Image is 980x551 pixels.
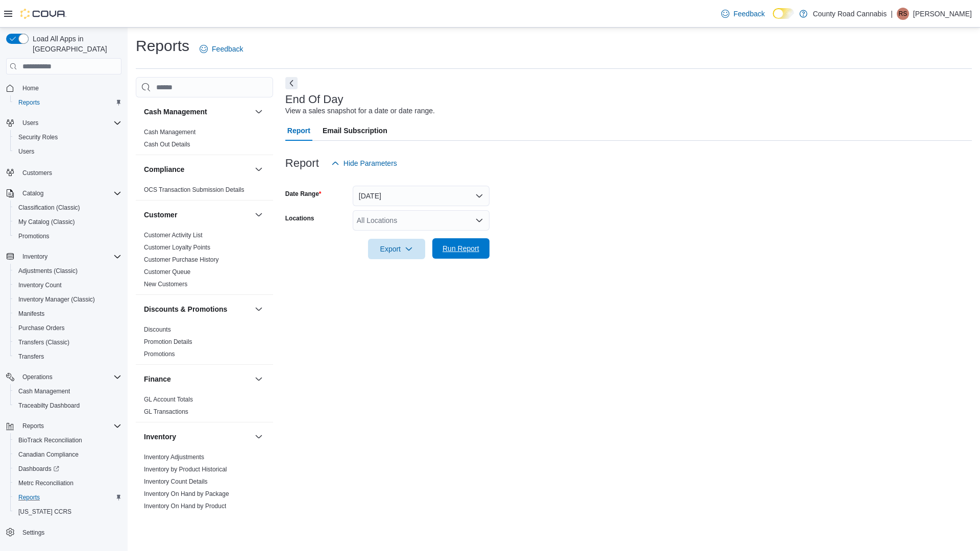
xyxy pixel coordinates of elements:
[18,479,73,487] span: Metrc Reconciliation
[2,81,126,95] button: Home
[14,216,121,228] span: My Catalog (Classic)
[144,454,204,461] a: Inventory Adjustments
[443,243,479,254] span: Run Report
[144,490,229,498] span: Inventory On Hand by Package
[144,256,219,263] a: Customer Purchase History
[14,491,121,504] span: Reports
[144,432,251,442] button: Inventory
[144,140,190,148] span: Cash Out Details
[18,420,121,432] span: Reports
[144,466,227,473] a: Inventory by Product Historical
[18,527,48,539] a: Settings
[14,336,73,348] a: Transfers (Classic)
[14,477,121,489] span: Metrc Reconciliation
[144,396,193,403] a: GL Account Totals
[144,231,203,239] span: Customer Activity List
[10,130,126,144] button: Security Roles
[18,387,70,395] span: Cash Management
[144,350,175,358] span: Promotions
[144,326,171,333] a: Discounts
[144,129,195,136] a: Cash Management
[18,232,50,240] span: Promotions
[14,336,121,348] span: Transfers (Classic)
[18,508,71,516] span: [US_STATE] CCRS
[10,433,126,447] button: BioTrack Reconciliation
[14,350,48,363] a: Transfers
[18,187,47,199] button: Catalog
[144,164,251,174] button: Compliance
[14,399,121,412] span: Traceabilty Dashboard
[212,44,243,54] span: Feedback
[899,8,908,20] span: RS
[144,408,188,416] span: GL Transactions
[285,190,322,198] label: Date Range
[733,9,765,19] span: Feedback
[14,448,83,461] a: Canadian Compliance
[14,145,121,158] span: Users
[14,434,121,446] span: BioTrack Reconciliation
[10,278,126,292] button: Inventory Count
[14,265,121,277] span: Adjustments (Classic)
[368,239,425,259] button: Export
[144,141,190,148] a: Cash Out Details
[10,349,126,364] button: Transfers
[18,338,69,346] span: Transfers (Classic)
[10,335,126,349] button: Transfers (Classic)
[144,503,226,510] a: Inventory On Hand by Product
[144,478,208,486] span: Inventory Count Details
[253,303,265,315] button: Discounts & Promotions
[10,264,126,278] button: Adjustments (Classic)
[285,93,344,106] h3: End Of Day
[285,77,298,89] button: Next
[18,218,75,226] span: My Catalog (Classic)
[22,373,53,381] span: Operations
[144,374,171,384] h3: Finance
[144,374,251,384] button: Finance
[144,186,244,193] a: OCS Transaction Submission Details
[18,371,57,383] button: Operations
[18,251,52,263] button: Inventory
[14,350,121,363] span: Transfers
[2,370,126,384] button: Operations
[18,310,44,318] span: Manifests
[144,395,193,404] span: GL Account Totals
[813,8,887,20] p: County Road Cannabis
[144,304,227,314] h3: Discounts & Promotions
[18,465,59,473] span: Dashboards
[14,399,84,412] a: Traceabilty Dashboard
[10,144,126,159] button: Users
[18,147,34,156] span: Users
[14,308,48,320] a: Manifests
[144,164,184,174] h3: Compliance
[18,204,80,212] span: Classification (Classic)
[14,216,79,228] a: My Catalog (Classic)
[144,490,229,497] a: Inventory On Hand by Package
[14,506,121,518] span: Washington CCRS
[144,128,195,136] span: Cash Management
[14,293,121,306] span: Inventory Manager (Classic)
[432,238,489,259] button: Run Report
[14,506,76,518] a: [US_STATE] CCRS
[18,267,78,275] span: Adjustments (Classic)
[717,4,769,24] a: Feedback
[253,373,265,385] button: Finance
[144,408,188,415] a: GL Transactions
[18,82,121,94] span: Home
[287,120,310,141] span: Report
[18,187,121,199] span: Catalog
[136,184,273,200] div: Compliance
[14,131,121,143] span: Security Roles
[10,476,126,490] button: Metrc Reconciliation
[891,8,893,20] p: |
[14,279,121,291] span: Inventory Count
[144,465,227,473] span: Inventory by Product Historical
[14,230,121,242] span: Promotions
[253,106,265,118] button: Cash Management
[10,321,126,335] button: Purchase Orders
[14,96,44,109] a: Reports
[285,214,314,222] label: Locations
[10,462,126,476] a: Dashboards
[136,126,273,155] div: Cash Management
[18,295,95,304] span: Inventory Manager (Classic)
